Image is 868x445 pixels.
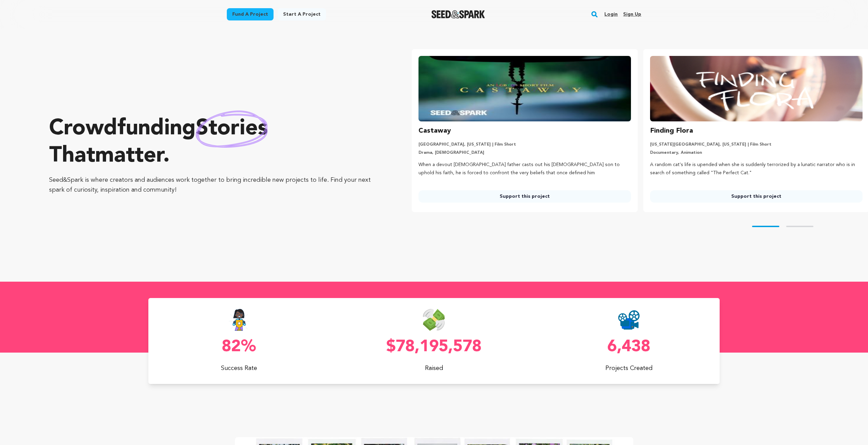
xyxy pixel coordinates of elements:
p: Projects Created [538,364,720,373]
img: Seed&Spark Success Rate Icon [229,309,250,331]
p: Drama, [DEMOGRAPHIC_DATA] [418,150,631,155]
a: Support this project [418,190,631,203]
p: When a devout [DEMOGRAPHIC_DATA] father casts out his [DEMOGRAPHIC_DATA] son to uphold his faith,... [418,161,631,177]
p: $78,195,578 [343,339,525,355]
img: hand sketched image [196,110,268,148]
p: Crowdfunding that . [49,115,384,170]
p: Raised [343,364,525,373]
img: Finding Flora image [650,56,863,121]
p: [US_STATE][GEOGRAPHIC_DATA], [US_STATE] | Film Short [650,142,863,147]
img: Castaway image [418,56,631,121]
span: matter [95,145,163,167]
p: [GEOGRAPHIC_DATA], [US_STATE] | Film Short [418,142,631,147]
a: Sign up [623,9,641,20]
img: Seed&Spark Logo Dark Mode [431,10,485,18]
a: Fund a project [227,8,274,20]
a: Login [604,9,618,20]
img: Seed&Spark Projects Created Icon [618,309,640,331]
a: Support this project [650,190,863,203]
a: Seed&Spark Homepage [431,10,485,18]
p: 82% [148,339,330,355]
h3: Castaway [418,125,451,136]
p: Seed&Spark is where creators and audiences work together to bring incredible new projects to life... [49,175,384,195]
p: Documentary, Animation [650,150,863,155]
p: Success Rate [148,364,330,373]
h3: Finding Flora [650,125,693,136]
p: 6,438 [538,339,720,355]
a: Start a project [278,8,326,20]
p: A random cat's life is upended when she is suddenly terrorized by a lunatic narrator who is in se... [650,161,863,177]
img: Seed&Spark Money Raised Icon [423,309,445,331]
